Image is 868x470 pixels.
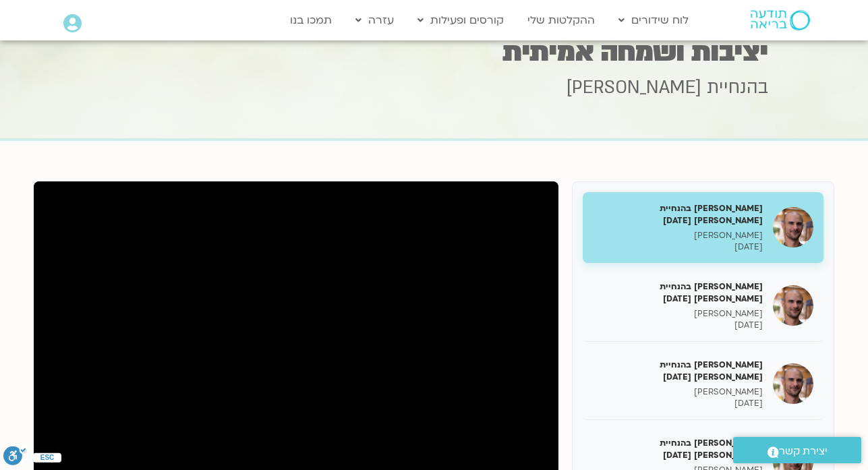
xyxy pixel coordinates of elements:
img: שמחה אמיתית בהנחיית יהל אביגור 02/02/25 [773,207,813,247]
a: ההקלטות שלי [521,7,602,33]
a: תמכו בנו [283,7,339,33]
h5: [PERSON_NAME] בהנחיית [PERSON_NAME] [DATE] [593,359,763,383]
p: [DATE] [593,241,763,253]
img: שמחה אמיתית בהנחיית יהל אביגור 16/02/25 [773,363,813,404]
h5: [PERSON_NAME] בהנחיית [PERSON_NAME] [DATE] [593,281,763,305]
p: [PERSON_NAME] [593,308,763,320]
h1: יציבות ושמחה אמיתית [100,39,768,65]
img: שמחה אמיתית בהנחיית יהל אביגור 09/02/25 [773,285,813,326]
p: [PERSON_NAME] [593,230,763,241]
h5: [PERSON_NAME] בהנחיית [PERSON_NAME] [DATE] [593,437,763,461]
p: [DATE] [593,320,763,331]
img: תודעה בריאה [751,10,810,30]
a: עזרה [349,7,401,33]
a: לוח שידורים [612,7,695,33]
p: [DATE] [593,398,763,409]
h5: [PERSON_NAME] בהנחיית [PERSON_NAME] [DATE] [593,202,763,227]
span: יצירת קשר [779,442,828,461]
span: בהנחיית [707,76,768,100]
a: יצירת קשר [733,437,861,463]
p: [PERSON_NAME] [593,386,763,398]
a: קורסים ופעילות [411,7,511,33]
